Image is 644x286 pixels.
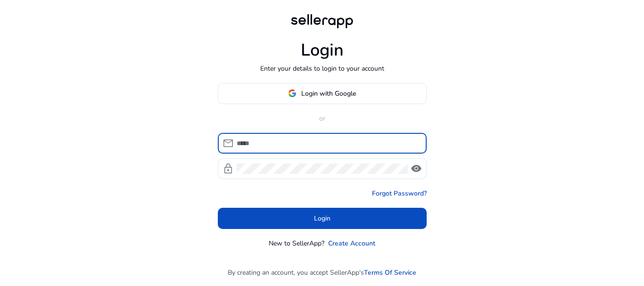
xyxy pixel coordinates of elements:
[288,89,297,98] img: google-logo.svg
[328,238,375,248] a: Create Account
[372,188,427,198] a: Forgot Password?
[260,64,384,74] p: Enter your details to login to your account
[301,40,344,60] h1: Login
[223,138,234,149] span: mail
[314,213,330,223] span: Login
[223,163,234,174] span: lock
[301,89,356,98] span: Login with Google
[364,268,416,278] a: Terms Of Service
[411,163,422,174] span: visibility
[269,238,324,248] p: New to SellerApp?
[218,114,427,123] p: or
[218,83,427,104] button: Login with Google
[218,208,427,229] button: Login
